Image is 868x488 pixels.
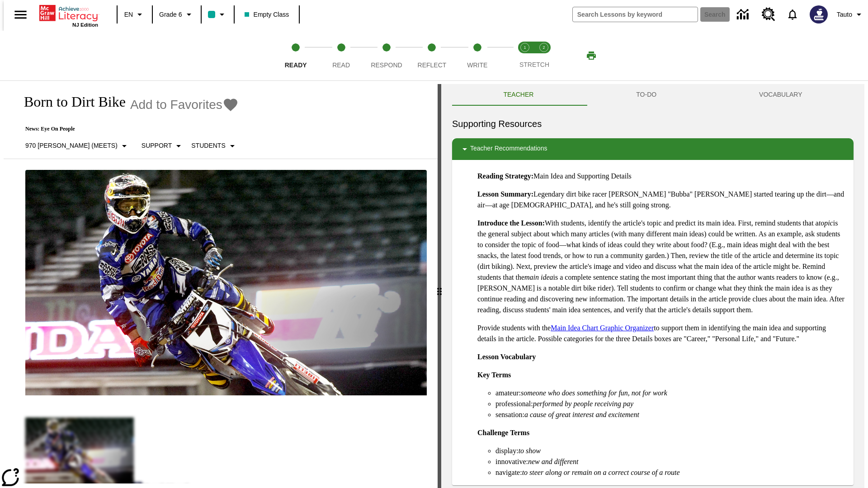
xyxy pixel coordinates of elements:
button: Language: EN, Select a language [120,6,149,23]
button: Read step 2 of 5 [315,31,367,80]
h6: Supporting Resources [452,117,854,131]
button: Scaffolds, Support [138,138,188,154]
em: main idea [524,273,553,281]
p: Main Idea and Supporting Details [477,171,846,182]
span: EN [124,10,133,19]
strong: Lesson Vocabulary [477,353,536,361]
span: Respond [371,61,402,69]
button: Respond step 3 of 5 [360,31,413,80]
li: sensation: [495,409,846,420]
button: Select Student [188,138,241,154]
strong: Reading Strategy: [477,172,533,180]
span: STRETCH [519,61,549,68]
em: to show [519,447,541,455]
a: Resource Center, Will open in new tab [756,2,781,27]
button: Stretch Respond step 2 of 2 [531,31,557,80]
span: Tauto [837,10,852,19]
div: Teacher Recommendations [452,138,854,160]
li: navigate: [495,467,846,478]
button: TO-DO [585,84,708,106]
button: VOCABULARY [708,84,854,106]
button: Stretch Read step 1 of 2 [512,31,538,80]
span: Empty Class [245,10,289,19]
button: Class color is teal. Change class color [204,6,231,23]
p: Students [191,141,225,150]
button: Open side menu [7,1,34,28]
li: display: [495,446,846,456]
button: Profile/Settings [833,6,868,23]
p: 970 [PERSON_NAME] (Meets) [25,141,118,150]
span: Grade 6 [159,10,182,19]
text: 1 [524,45,526,50]
p: Provide students with the to support them in identifying the main idea and supporting details in ... [477,323,846,344]
button: Teacher [452,84,585,106]
span: NJ Edition [72,22,98,28]
em: a cause of great interest and excitement [524,411,639,418]
button: Select a new avatar [804,3,833,26]
div: Instructional Panel Tabs [452,84,854,106]
div: activity [441,84,864,488]
strong: Lesson Summary: [477,190,533,198]
p: Legendary dirt bike racer [PERSON_NAME] "Bubba" [PERSON_NAME] started tearing up the dirt—and air... [477,189,846,211]
span: Write [467,61,487,69]
strong: Key Terms [477,371,511,379]
em: topic [819,219,833,227]
h1: Born to Dirt Bike [14,94,126,110]
strong: Introduce the Lesson: [477,219,545,227]
button: Add to Favorites - Born to Dirt Bike [130,97,239,113]
button: Print [577,47,606,64]
p: With students, identify the article's topic and predict its main idea. First, remind students tha... [477,218,846,315]
li: innovative: [495,456,846,467]
div: reading [4,84,438,483]
img: Avatar [810,5,828,23]
span: Read [332,61,350,69]
a: Data Center [731,2,756,27]
img: Motocross racer James Stewart flies through the air on his dirt bike. [25,170,427,396]
button: Reflect step 4 of 5 [406,31,458,80]
span: Ready [285,61,307,69]
em: new and different [528,458,578,465]
input: search field [573,7,698,22]
em: someone who does something for fun, not for work [521,389,667,397]
div: Press Enter or Spacebar and then press right and left arrow keys to move the slider [438,84,441,488]
li: amateur: [495,388,846,399]
span: Reflect [418,61,447,69]
a: Main Idea Chart Graphic Organizer [551,324,654,332]
em: to steer along or remain on a correct course of a route [522,469,680,476]
p: News: Eye On People [14,126,241,132]
text: 2 [542,45,545,50]
button: Ready step 1 of 5 [269,31,322,80]
p: Support [142,141,172,150]
li: professional: [495,399,846,409]
a: Notifications [781,3,804,26]
button: Write step 5 of 5 [451,31,504,80]
div: Home [39,3,98,28]
p: Teacher Recommendations [470,144,547,155]
button: Grade: Grade 6, Select a grade [156,6,198,23]
button: Select Lexile, 970 Lexile (Meets) [22,138,133,154]
span: Add to Favorites [130,98,222,112]
strong: Challenge Terms [477,429,529,436]
em: performed by people receiving pay [533,400,633,408]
